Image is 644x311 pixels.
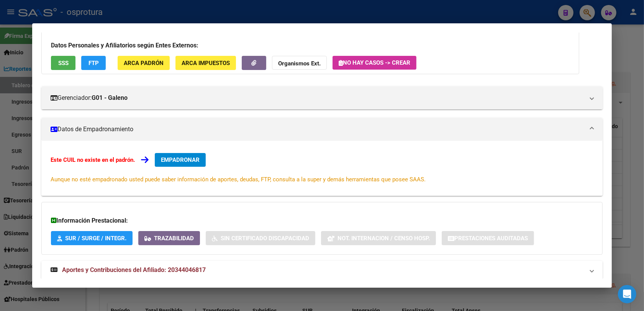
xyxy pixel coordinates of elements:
[51,93,584,103] mat-panel-title: Gerenciador:
[51,125,584,134] mat-panel-title: Datos de Empadronamiento
[454,235,528,242] span: Prestaciones Auditadas
[182,60,230,67] span: ARCA Impuestos
[41,261,603,279] mat-expansion-panel-header: Aportes y Contribuciones del Afiliado: 20344046817
[442,231,534,245] button: Prestaciones Auditadas
[618,285,636,303] div: Open Intercom Messenger
[321,231,436,245] button: Not. Internacion / Censo Hosp.
[278,60,321,67] strong: Organismos Ext.
[81,56,106,70] button: FTP
[161,156,200,163] span: EMPADRONAR
[339,59,410,66] span: No hay casos -> Crear
[65,235,126,242] span: SUR / SURGE / INTEGR.
[51,56,75,70] button: SSS
[333,56,416,70] button: No hay casos -> Crear
[92,93,128,103] strong: G01 - Galeno
[155,153,206,167] button: EMPADRONAR
[58,60,69,67] span: SSS
[118,56,170,70] button: ARCA Padrón
[124,60,164,67] span: ARCA Padrón
[51,231,133,245] button: SUR / SURGE / INTEGR.
[175,56,236,70] button: ARCA Impuestos
[221,235,309,242] span: Sin Certificado Discapacidad
[51,216,593,225] h3: Información Prestacional:
[51,156,135,163] strong: Este CUIL no existe en el padrón.
[41,118,603,141] mat-expansion-panel-header: Datos de Empadronamiento
[41,86,603,109] mat-expansion-panel-header: Gerenciador:G01 - Galeno
[154,235,194,242] span: Trazabilidad
[206,231,315,245] button: Sin Certificado Discapacidad
[51,41,570,50] h3: Datos Personales y Afiliatorios según Entes Externos:
[41,141,603,196] div: Datos de Empadronamiento
[62,266,206,274] span: Aportes y Contribuciones del Afiliado: 20344046817
[138,231,200,245] button: Trazabilidad
[51,176,426,183] span: Aunque no esté empadronado usted puede saber información de aportes, deudas, FTP, consulta a la s...
[272,56,327,70] button: Organismos Ext.
[338,235,430,242] span: Not. Internacion / Censo Hosp.
[88,60,99,67] span: FTP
